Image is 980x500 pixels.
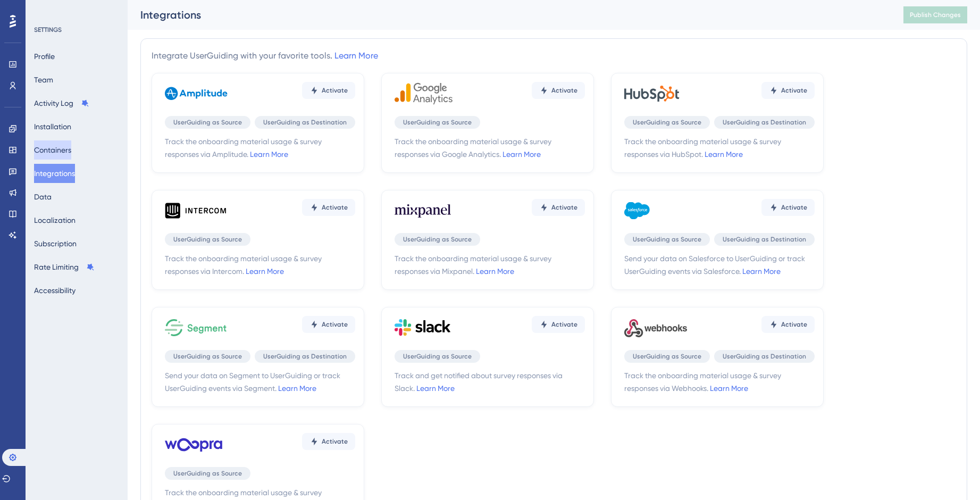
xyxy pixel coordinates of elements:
[34,117,71,136] button: Installation
[34,140,71,160] button: Containers
[742,267,781,276] a: Learn More
[34,257,95,277] button: Rate Limiting
[551,86,577,95] span: Activate
[403,118,472,127] span: UserGuiding as Source
[173,469,242,478] span: UserGuiding as Source
[152,49,378,62] div: Integrate UserGuiding with your favorite tools.
[34,47,55,66] button: Profile
[250,150,288,159] a: Learn More
[705,150,743,159] a: Learn More
[624,252,815,278] span: Send your data on Salesforce to UserGuiding or track UserGuiding events via Salesforce.
[761,82,815,99] button: Activate
[302,82,355,99] button: Activate
[165,135,355,161] span: Track the onboarding material usage & survey responses via Amplitude.
[710,384,748,393] a: Learn More
[502,150,541,159] a: Learn More
[302,199,355,216] button: Activate
[165,252,355,278] span: Track the onboarding material usage & survey responses via Intercom.
[781,86,807,95] span: Activate
[761,316,815,333] button: Activate
[395,252,585,278] span: Track the onboarding material usage & survey responses via Mixpanel.
[633,352,701,361] span: UserGuiding as Source
[633,235,701,244] span: UserGuiding as Source
[334,51,378,61] a: Learn More
[624,369,815,395] span: Track the onboarding material usage & survey responses via Webhooks.
[140,7,877,22] div: Integrations
[34,234,77,253] button: Subscription
[322,437,348,446] span: Activate
[34,164,75,183] button: Integrations
[165,369,355,395] span: Send your data on Segment to UserGuiding or track UserGuiding events via Segment.
[302,316,355,333] button: Activate
[781,320,807,329] span: Activate
[723,118,806,127] span: UserGuiding as Destination
[403,352,472,361] span: UserGuiding as Source
[34,26,120,34] div: SETTINGS
[395,135,585,161] span: Track the onboarding material usage & survey responses via Google Analytics.
[34,70,53,89] button: Team
[403,235,472,244] span: UserGuiding as Source
[633,118,701,127] span: UserGuiding as Source
[34,211,76,230] button: Localization
[173,235,242,244] span: UserGuiding as Source
[263,352,347,361] span: UserGuiding as Destination
[246,267,284,276] a: Learn More
[173,118,242,127] span: UserGuiding as Source
[624,135,815,161] span: Track the onboarding material usage & survey responses via HubSpot.
[395,369,585,395] span: Track and get notified about survey responses via Slack.
[322,203,348,212] span: Activate
[173,352,242,361] span: UserGuiding as Source
[551,203,577,212] span: Activate
[781,203,807,212] span: Activate
[416,384,455,393] a: Learn More
[322,86,348,95] span: Activate
[302,433,355,450] button: Activate
[34,94,89,113] button: Activity Log
[761,199,815,216] button: Activate
[532,316,585,333] button: Activate
[723,352,806,361] span: UserGuiding as Destination
[551,320,577,329] span: Activate
[34,187,52,206] button: Data
[263,118,347,127] span: UserGuiding as Destination
[532,82,585,99] button: Activate
[34,281,76,300] button: Accessibility
[723,235,806,244] span: UserGuiding as Destination
[278,384,316,393] a: Learn More
[322,320,348,329] span: Activate
[910,11,961,19] span: Publish Changes
[532,199,585,216] button: Activate
[476,267,514,276] a: Learn More
[903,6,967,23] button: Publish Changes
